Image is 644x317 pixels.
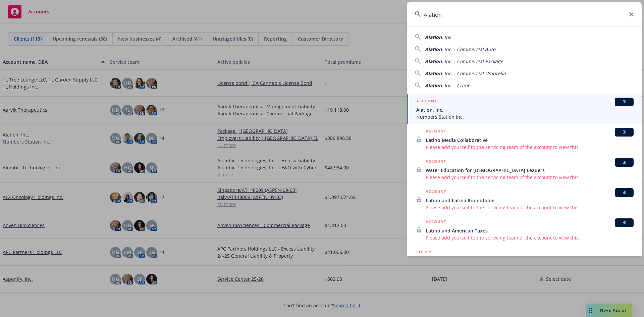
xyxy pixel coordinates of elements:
[416,256,634,263] span: [GEOGRAPHIC_DATA]
[407,124,642,154] a: ACCOUNTBILatino Media CollaborativePlease add yourself to the servicing team of the account to vi...
[442,46,495,52] span: , Inc. - Commercial Auto
[416,106,634,113] span: Alation, Inc.
[425,46,442,52] span: Alation
[426,144,634,151] span: Please add yourself to the servicing team of the account to view this.
[407,184,642,215] a: ACCOUNTBILatino and Latina RoundtablePlease add yourself to the servicing team of the account to ...
[426,218,446,226] h5: ACCOUNT
[425,58,442,64] span: Alation
[426,158,446,166] h5: ACCOUNT
[407,245,642,274] a: POLICY[GEOGRAPHIC_DATA]
[407,154,642,184] a: ACCOUNTBIWater Education for [DEMOGRAPHIC_DATA] LeadersPlease add yourself to the servicing team ...
[407,94,642,124] a: ACCOUNTBIAlation, Inc.Numbers Station Inc.
[425,82,442,89] span: Alation
[425,70,442,76] span: Alation
[407,215,642,245] a: ACCOUNTBILatino and American TaxesPlease add yourself to the servicing team of the account to vie...
[426,227,634,234] span: Latino and American Taxes
[442,34,452,40] span: , Inc.
[426,137,634,144] span: Latino Media Collaborative
[426,188,446,196] h5: ACCOUNT
[618,159,631,165] span: BI
[442,58,503,64] span: , Inc. - Commercial Package
[618,220,631,226] span: BI
[426,167,634,174] span: Water Education for [DEMOGRAPHIC_DATA] Leaders
[618,129,631,135] span: BI
[426,234,634,241] span: Please add yourself to the servicing team of the account to view this.
[426,128,446,136] h5: ACCOUNT
[407,2,642,27] input: Search...
[618,99,631,105] span: BI
[416,249,432,255] h5: POLICY
[442,82,470,89] span: , Inc. - Crime
[416,113,634,120] span: Numbers Station Inc.
[416,98,437,106] h5: ACCOUNT
[426,204,634,211] span: Please add yourself to the servicing team of the account to view this.
[426,174,634,181] span: Please add yourself to the servicing team of the account to view this.
[442,70,506,76] span: , Inc. - Commercial Umbrella
[425,34,442,40] span: Alation
[618,190,631,196] span: BI
[426,197,634,204] span: Latino and Latina Roundtable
